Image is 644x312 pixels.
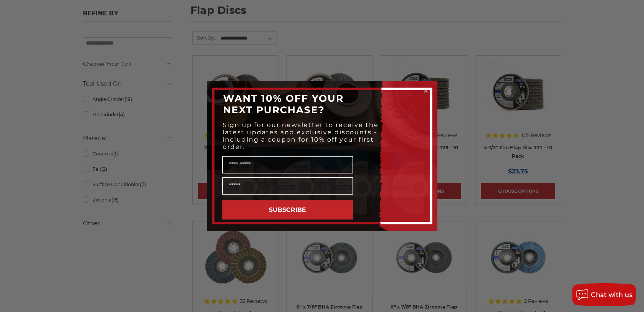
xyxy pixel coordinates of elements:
[222,177,353,195] input: Email
[422,87,430,94] button: Close dialog
[223,92,344,116] span: WANT 10% OFF YOUR NEXT PURCHASE?
[591,291,632,299] span: Chat with us
[572,283,636,306] button: Chat with us
[222,200,353,220] button: SUBSCRIBE
[223,121,379,150] span: Sign up for our newsletter to receive the latest updates and exclusive discounts - including a co...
